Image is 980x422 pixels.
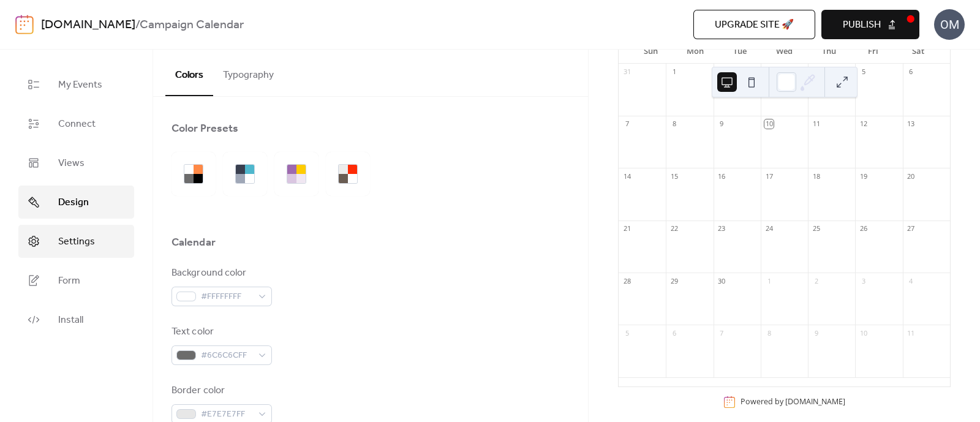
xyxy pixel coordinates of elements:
div: 4 [907,276,916,285]
div: Thu [807,39,851,64]
div: 9 [717,119,726,129]
b: Campaign Calendar [140,13,244,37]
span: Publish [843,18,881,32]
div: Powered by [741,397,845,407]
div: Fri [851,39,896,64]
span: #FFFFFFFF [201,290,252,304]
div: 28 [622,276,631,285]
div: 1 [669,67,679,77]
div: 25 [812,224,821,233]
div: Border color [171,383,269,398]
span: #6C6C6CFF [201,349,252,363]
div: Mon [673,39,718,64]
img: logo [15,15,34,34]
span: Views [58,156,85,171]
div: 10 [859,328,868,337]
div: 29 [669,276,679,285]
a: Design [18,186,134,219]
div: 13 [907,119,916,129]
div: 9 [812,328,821,337]
div: 7 [717,328,726,337]
div: 6 [669,328,679,337]
span: Upgrade site 🚀 [715,18,794,32]
div: 20 [907,171,916,181]
div: 26 [859,224,868,233]
a: My Events [18,68,134,101]
div: 21 [622,224,631,233]
a: [DOMAIN_NAME] [41,13,135,37]
span: Connect [58,117,96,132]
div: 2 [812,276,821,285]
button: Publish [821,10,919,39]
div: 22 [669,224,679,233]
div: 31 [622,67,631,77]
div: 30 [717,276,726,285]
div: Text color [171,325,269,339]
span: Settings [58,235,95,249]
div: 12 [859,119,868,129]
div: 11 [812,119,821,129]
span: My Events [58,78,102,92]
div: 19 [859,171,868,181]
div: OM [934,9,965,40]
div: 17 [764,171,774,181]
div: 10 [764,119,774,129]
div: 1 [764,276,774,285]
span: Design [58,195,89,210]
b: / [135,13,140,37]
a: [DOMAIN_NAME] [785,397,845,407]
div: 23 [717,224,726,233]
div: Sat [895,39,940,64]
div: 3 [859,276,868,285]
div: 5 [622,328,631,337]
div: 8 [764,328,774,337]
div: 24 [764,224,774,233]
a: Form [18,264,134,297]
a: Connect [18,107,134,140]
div: Wed [762,39,807,64]
button: Typography [213,50,284,95]
div: 7 [622,119,631,129]
a: Views [18,146,134,179]
div: 14 [622,171,631,181]
div: 18 [812,171,821,181]
div: 16 [717,171,726,181]
a: Settings [18,225,134,258]
div: Sun [628,39,673,64]
div: 15 [669,171,679,181]
a: Install [18,303,134,336]
span: #E7E7E7FF [201,407,252,422]
span: Form [58,274,80,288]
div: 8 [669,119,679,129]
div: 11 [907,328,916,337]
button: Upgrade site 🚀 [693,10,815,39]
div: Background color [171,266,269,281]
div: Calendar [171,235,216,250]
div: Tue [717,39,762,64]
div: 27 [907,224,916,233]
div: 6 [907,67,916,77]
div: 5 [859,67,868,77]
button: Colors [165,50,213,96]
span: Install [58,313,83,328]
div: Color Presets [171,121,238,136]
